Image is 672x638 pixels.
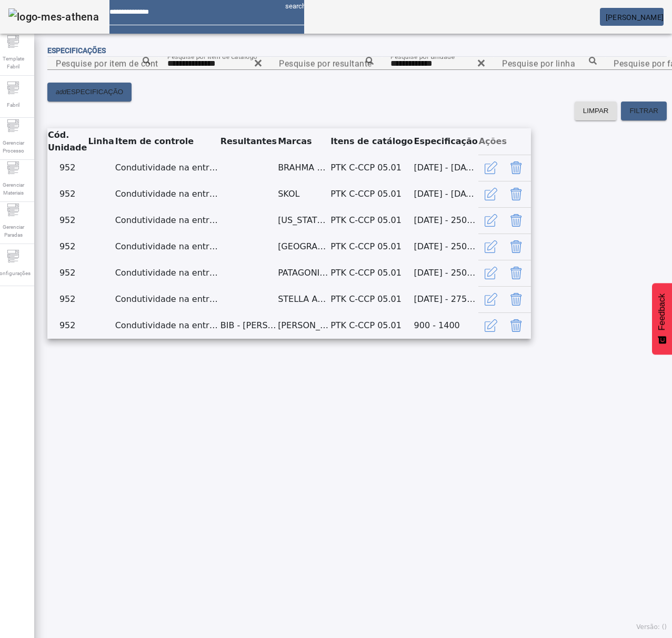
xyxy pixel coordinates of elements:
button: Feedback - Mostrar pesquisa [652,283,672,355]
td: [DATE] - [DATE] (RITM18463992) [414,181,478,207]
td: [DATE] - 2750 (RITM18463992) [414,286,478,312]
td: 952 [47,312,87,339]
button: Delete [504,287,529,312]
td: [PERSON_NAME] HARD LEMONADE [277,312,330,339]
td: Condutividade na entrada - BIB [115,312,220,339]
img: logo-mes-athena [8,8,99,25]
mat-label: Pesquise por linha [502,58,575,68]
td: PTK C-CCP 05.01 [330,181,413,207]
td: [DATE] - 2500 (RITM13628222) [414,207,478,234]
td: SKOL [277,181,330,207]
td: Condutividade na entrada - BIB [115,260,220,286]
span: LIMPAR [583,106,609,116]
span: Fabril [4,98,23,112]
span: [PERSON_NAME] [606,13,664,22]
th: Ações [478,128,531,155]
td: 952 [47,286,87,312]
td: 952 [47,234,87,260]
td: [DATE] - [DATE] (RITM18463992) [414,155,478,181]
button: Delete [504,313,529,338]
button: addESPECIFICAÇÃO [47,83,132,102]
td: Condutividade na entrada - BIB [115,207,220,234]
th: Especificação [414,128,478,155]
button: FILTRAR [621,102,667,120]
span: FILTRAR [629,106,658,116]
button: LIMPAR [575,102,617,120]
button: Delete [504,181,529,207]
td: BRAHMA CHOPP [277,155,330,181]
td: PTK C-CCP 05.01 [330,312,413,339]
td: Condutividade na entrada - BIB [115,181,220,207]
td: PTK C-CCP 05.01 [330,207,413,234]
td: Condutividade na entrada - BIB [115,234,220,260]
th: Itens de catálogo [330,128,413,155]
td: [US_STATE] LAGER [277,207,330,234]
td: 952 [47,181,87,207]
td: PTK C-CCP 05.01 [330,234,413,260]
button: Delete [504,208,529,233]
td: [GEOGRAPHIC_DATA] [GEOGRAPHIC_DATA] [277,234,330,260]
td: [DATE] - 2500 (RITM13628222) [414,234,478,260]
th: Cód. Unidade [47,128,87,155]
td: 952 [47,207,87,234]
td: BIB - [PERSON_NAME] Ice Lemonade Limão 12L [220,312,277,339]
mat-label: Pesquise por resultante [279,58,372,68]
th: Linha [87,128,114,155]
button: Delete [504,155,529,180]
span: Especificações [47,46,106,55]
input: Number [279,57,374,70]
input: Number [167,57,262,70]
button: Delete [504,234,529,259]
td: PTK C-CCP 05.01 [330,286,413,312]
td: Condutividade na entrada - BIB [115,155,220,181]
td: Condutividade na entrada - BIB [115,286,220,312]
mat-label: Pesquise por unidade [390,53,455,60]
mat-label: Pesquise por item de catálogo [167,53,257,60]
td: PTK C-CCP 05.01 [330,260,413,286]
input: Number [56,57,151,70]
input: Number [390,57,485,70]
input: Number [502,57,597,70]
th: Marcas [277,128,330,155]
td: 952 [47,260,87,286]
mat-label: Pesquise por item de controle [56,58,173,68]
td: STELLA ARTOIS PURO MALTE [277,286,330,312]
button: Delete [504,260,529,286]
span: Feedback [657,293,667,330]
span: ESPECIFICAÇÃO [66,87,123,97]
th: Resultantes [220,128,277,155]
td: PTK C-CCP 05.01 [330,155,413,181]
span: Versão: () [636,623,667,631]
td: 900 - 1400 [414,312,478,339]
th: Item de controle [115,128,220,155]
td: PATAGONIA AMBER LAGER [277,260,330,286]
td: 952 [47,155,87,181]
td: [DATE] - 2500 (RITM13628222) [414,260,478,286]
